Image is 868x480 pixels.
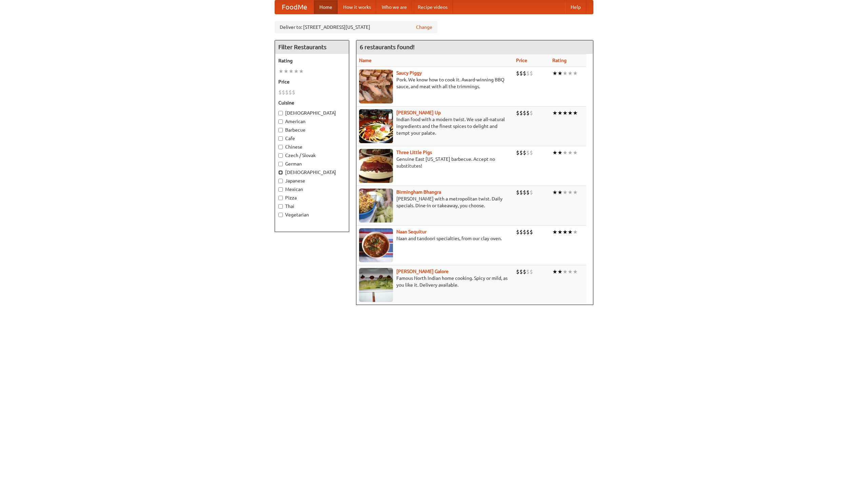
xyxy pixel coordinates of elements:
[526,149,530,156] li: $
[278,177,346,184] label: Japanese
[519,149,523,156] li: $
[314,0,338,14] a: Home
[396,229,427,234] a: Naan Sequitur
[412,0,453,14] a: Recipe videos
[416,24,432,31] a: Change
[516,149,519,156] li: $
[552,70,557,77] li: ★
[557,189,563,196] li: ★
[359,189,393,223] img: bhangra.jpg
[278,128,283,132] input: Barbecue
[516,109,519,117] li: $
[516,268,519,275] li: $
[563,109,568,117] li: ★
[359,228,393,262] img: naansequitur.jpg
[523,109,526,117] li: $
[359,70,393,103] img: saucy.jpg
[289,89,292,96] li: $
[519,109,523,117] li: $
[568,109,573,117] li: ★
[338,0,376,14] a: How it works
[278,179,283,183] input: Japanese
[278,143,346,150] label: Chinese
[523,189,526,196] li: $
[278,170,283,175] input: [DEMOGRAPHIC_DATA]
[519,228,523,236] li: $
[359,268,393,302] img: currygalore.jpg
[530,268,533,275] li: $
[573,228,578,236] li: ★
[278,78,346,85] h5: Price
[530,228,533,236] li: $
[516,189,519,196] li: $
[278,153,283,158] input: Czech / Slovak
[299,68,304,75] li: ★
[530,70,533,77] li: $
[282,89,285,96] li: $
[278,68,283,75] li: ★
[573,268,578,275] li: ★
[289,68,294,75] li: ★
[552,58,567,63] a: Rating
[568,228,573,236] li: ★
[552,149,557,156] li: ★
[568,268,573,275] li: ★
[278,110,346,116] label: [DEMOGRAPHIC_DATA]
[516,58,527,63] a: Price
[278,127,346,133] label: Barbecue
[516,70,519,77] li: $
[563,149,568,156] li: ★
[278,186,346,193] label: Mexican
[557,149,563,156] li: ★
[526,70,530,77] li: $
[278,194,346,201] label: Pizza
[278,118,346,125] label: American
[573,149,578,156] li: ★
[573,189,578,196] li: ★
[552,268,557,275] li: ★
[526,228,530,236] li: $
[519,70,523,77] li: $
[278,196,283,200] input: Pizza
[568,149,573,156] li: ★
[523,228,526,236] li: $
[568,70,573,77] li: ★
[359,235,511,242] p: Naan and tandoori specialties, from our clay oven.
[530,149,533,156] li: $
[278,135,346,142] label: Cafe
[396,70,422,76] a: Saucy Piggy
[526,189,530,196] li: $
[552,228,557,236] li: ★
[292,89,295,96] li: $
[557,109,563,117] li: ★
[359,275,511,288] p: Famous North Indian home cooking. Spicy or mild, as you like it. Delivery available.
[278,162,283,166] input: German
[278,119,283,124] input: American
[359,195,511,209] p: [PERSON_NAME] with a metropolitan twist. Daily specials. Dine-in or takeaway, you choose.
[396,269,449,274] a: [PERSON_NAME] Galore
[396,189,441,195] a: Birmingham Bhangra
[278,169,346,176] label: [DEMOGRAPHIC_DATA]
[278,152,346,159] label: Czech / Slovak
[565,0,586,14] a: Help
[563,70,568,77] li: ★
[359,76,511,90] p: Pork. We know how to cook it. Award-winning BBQ sauce, and meat with all the trimmings.
[359,156,511,169] p: Genuine East [US_STATE] barbecue. Accept no substitutes!
[360,44,415,50] ng-pluralize: 6 restaurants found!
[523,149,526,156] li: $
[278,211,346,218] label: Vegetarian
[278,89,282,96] li: $
[396,110,441,115] b: [PERSON_NAME] Up
[573,109,578,117] li: ★
[396,150,432,155] b: Three Little Pigs
[523,268,526,275] li: $
[278,204,283,209] input: Thai
[359,116,511,136] p: Indian food with a modern twist. We use all-natural ingredients and the finest spices to delight ...
[278,57,346,64] h5: Rating
[359,58,372,63] a: Name
[278,99,346,106] h5: Cuisine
